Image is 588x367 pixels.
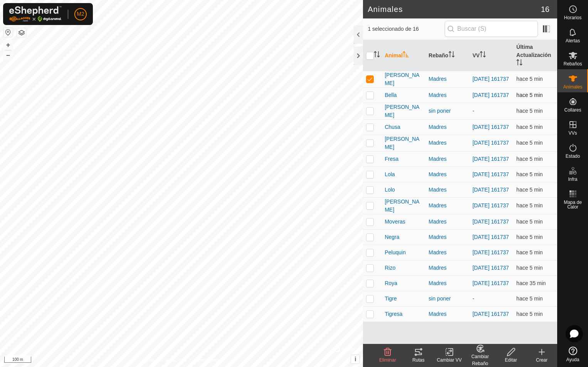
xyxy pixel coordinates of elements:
span: 20 ago 2025, 11:05 [516,280,546,286]
div: Madres [428,186,466,194]
span: 20 ago 2025, 11:35 [516,219,543,225]
div: Madres [428,123,466,131]
app-display-virtual-paddock-transition: - [472,295,474,302]
a: [DATE] 161737 [472,156,509,162]
span: Alertas [566,38,580,43]
h2: Animales [368,5,541,14]
span: Estado [566,154,580,158]
div: Madres [428,279,466,287]
span: VVs [568,131,577,135]
div: Crear [526,357,557,364]
th: Última Actualización [513,40,557,71]
span: Tigre [385,295,396,303]
span: 20 ago 2025, 11:35 [516,92,543,98]
span: i [354,356,356,362]
div: Madres [428,155,466,163]
a: [DATE] 161737 [472,187,509,193]
span: 20 ago 2025, 11:35 [516,156,543,162]
p-sorticon: Activar para ordenar [403,52,409,58]
a: [DATE] 161737 [472,280,509,286]
span: 20 ago 2025, 11:35 [516,234,543,240]
div: Madres [428,170,466,178]
div: Rutas [403,357,434,364]
span: Bella [385,91,396,99]
div: Madres [428,233,466,241]
a: [DATE] 161737 [472,202,509,209]
span: 20 ago 2025, 11:35 [516,202,543,209]
span: Rizo [385,264,395,272]
button: Restablecer Mapa [3,28,13,37]
span: 16 [541,3,549,15]
span: Eliminar [379,357,396,363]
span: Lolo [385,186,395,194]
div: sin poner [428,107,466,115]
span: 20 ago 2025, 11:35 [516,124,543,130]
th: Rebaño [425,40,469,71]
a: [DATE] 161737 [472,311,509,317]
span: Fresa [385,155,398,163]
span: 20 ago 2025, 11:35 [516,140,543,146]
div: Madres [428,75,466,83]
span: [PERSON_NAME] [385,103,422,119]
div: Madres [428,249,466,257]
span: 20 ago 2025, 11:35 [516,187,543,193]
span: Chusa [385,123,400,131]
a: [DATE] 161737 [472,171,509,177]
span: M2 [77,10,84,18]
span: Rebaños [563,62,582,66]
a: Ayuda [558,344,588,365]
a: [DATE] 161737 [472,249,509,255]
a: [DATE] 161737 [472,219,509,225]
div: Madres [428,264,466,272]
span: 20 ago 2025, 11:35 [516,171,543,177]
div: Cambiar Rebaño [465,353,496,367]
a: [DATE] 161737 [472,265,509,271]
span: Roya [385,279,397,287]
span: Tigresa [385,310,402,318]
input: Buscar (S) [445,21,538,37]
span: 1 seleccionado de 16 [368,25,444,33]
app-display-virtual-paddock-transition: - [472,108,474,114]
div: Cambiar VV [434,357,465,364]
span: 20 ago 2025, 11:35 [516,249,543,255]
span: 20 ago 2025, 11:35 [516,76,543,82]
a: [DATE] 161737 [472,92,509,98]
span: Horarios [564,15,581,20]
button: + [3,40,13,50]
button: Capas del Mapa [17,28,26,37]
a: [DATE] 161737 [472,234,509,240]
span: 20 ago 2025, 11:35 [516,265,543,271]
button: – [3,50,13,60]
div: Madres [428,218,466,226]
span: [PERSON_NAME] [385,135,422,151]
span: 20 ago 2025, 11:35 [516,108,543,114]
div: Madres [428,139,466,147]
span: Ayuda [566,357,580,362]
img: Logo Gallagher [9,6,62,22]
span: Moveras [385,218,405,226]
p-sorticon: Activar para ordenar [516,60,522,67]
a: Política de Privacidad [142,357,186,364]
div: Editar [496,357,526,364]
span: [PERSON_NAME] [385,198,422,214]
span: Infra [568,177,577,182]
span: 20 ago 2025, 11:35 [516,311,543,317]
span: [PERSON_NAME] [385,71,422,87]
span: Animales [563,85,582,89]
a: [DATE] 161737 [472,140,509,146]
span: Mapa de Calor [559,200,586,209]
div: Madres [428,310,466,318]
span: Peluquin [385,249,406,257]
span: Negra [385,233,399,241]
a: Contáctenos [195,357,221,364]
div: sin poner [428,295,466,303]
a: [DATE] 161737 [472,124,509,130]
p-sorticon: Activar para ordenar [480,52,486,58]
th: Animal [381,40,425,71]
div: Madres [428,202,466,210]
button: i [351,355,360,364]
p-sorticon: Activar para ordenar [449,52,455,58]
span: Collares [564,108,581,112]
div: Madres [428,91,466,99]
span: 20 ago 2025, 11:35 [516,295,543,302]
